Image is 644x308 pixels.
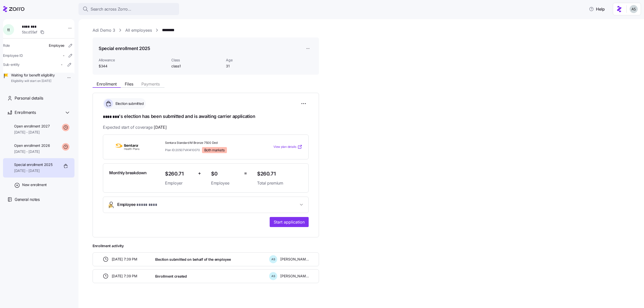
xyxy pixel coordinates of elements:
[14,130,50,135] span: [DATE] - [DATE]
[15,109,36,116] span: Enrollments
[211,170,240,178] span: $0
[78,3,179,15] button: Search across Zorro...
[103,113,309,120] h1: 's election has been submitted and is awaiting carrier application
[171,64,222,69] span: class1
[109,141,145,153] img: Sentara Health Plans
[22,30,37,35] span: 5bcd55ef
[589,6,605,12] span: Help
[270,217,309,227] button: Start application
[155,257,231,262] span: Election submitted on behalf of the employee
[125,82,133,86] span: Files
[171,58,222,63] span: Class
[165,180,194,186] span: Employer
[93,243,319,248] span: Enrollment activity
[112,274,137,279] span: [DATE] 7:39 PM
[630,5,638,13] img: c4d3a52e2a848ea5f7eb308790fba1e4
[99,45,150,52] h1: Special enrollment 2025
[91,6,131,12] span: Search across Zorro...
[11,79,55,83] span: Eligibility will start on [DATE]
[274,219,305,225] span: Start application
[99,58,167,63] span: Allowance
[280,257,309,262] span: [PERSON_NAME]
[63,53,64,58] span: -
[257,180,302,186] span: Total premium
[14,124,50,129] span: Open enrollment 2027
[109,170,147,176] span: Monthly breakdown
[165,148,200,152] span: Plan ID: 20507VA1410070
[198,170,201,177] span: +
[3,62,20,67] span: Sub-entity
[273,145,296,149] span: View plan details
[61,62,62,67] span: -
[14,149,50,154] span: [DATE] - [DATE]
[97,82,117,86] span: Enrollment
[22,182,47,187] span: New enrollment
[280,274,309,279] span: [PERSON_NAME]
[117,201,157,208] span: Employee
[15,196,40,203] span: General notes
[14,143,50,148] span: Open enrollment 2026
[165,141,253,145] span: Sentara Standard M Bronze 7500 Ded
[165,170,194,178] span: $260.71
[125,27,152,33] a: All employees
[114,101,144,106] span: Election submitted
[257,170,302,178] span: $260.71
[112,257,137,262] span: [DATE] 7:39 PM
[99,64,167,69] span: $344
[585,4,609,14] button: Help
[211,180,240,186] span: Employee
[244,170,247,177] span: =
[226,64,276,69] span: 31
[7,28,10,32] span: t t
[14,168,53,173] span: [DATE] - [DATE]
[273,144,302,149] a: View plan details
[49,43,64,48] span: Employee
[141,82,160,86] span: Payments
[14,162,53,167] span: Special enrollment 2025
[11,73,55,78] span: Waiting for benefit eligibility
[226,58,276,63] span: Age
[204,148,225,152] span: Both markets
[15,95,43,101] span: Personal details
[93,27,115,33] a: Adi Demo 3
[103,124,167,130] span: Expected start of coverage
[154,124,167,130] span: [DATE]
[271,258,275,261] span: A S
[3,43,10,48] span: Role
[271,275,275,278] span: A S
[3,53,23,58] span: Employee ID
[155,274,187,279] span: Enrollment created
